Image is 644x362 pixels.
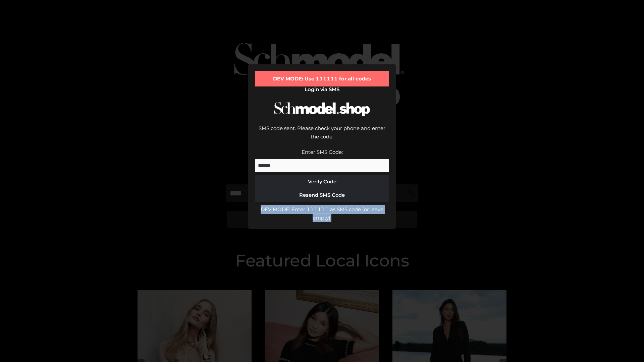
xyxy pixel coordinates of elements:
label: Enter SMS Code: [302,149,343,155]
img: Schmodel Logo [272,96,372,122]
div: SMS code sent. Please check your phone and enter the code. [255,124,389,148]
button: Resend SMS Code [255,188,389,202]
div: DEV MODE: Use 111111 for all codes [255,71,389,86]
h2: Login via SMS [255,86,389,93]
div: DEV MODE: Enter 111111 as SMS code (or leave empty). [255,205,389,222]
button: Verify Code [255,175,389,188]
